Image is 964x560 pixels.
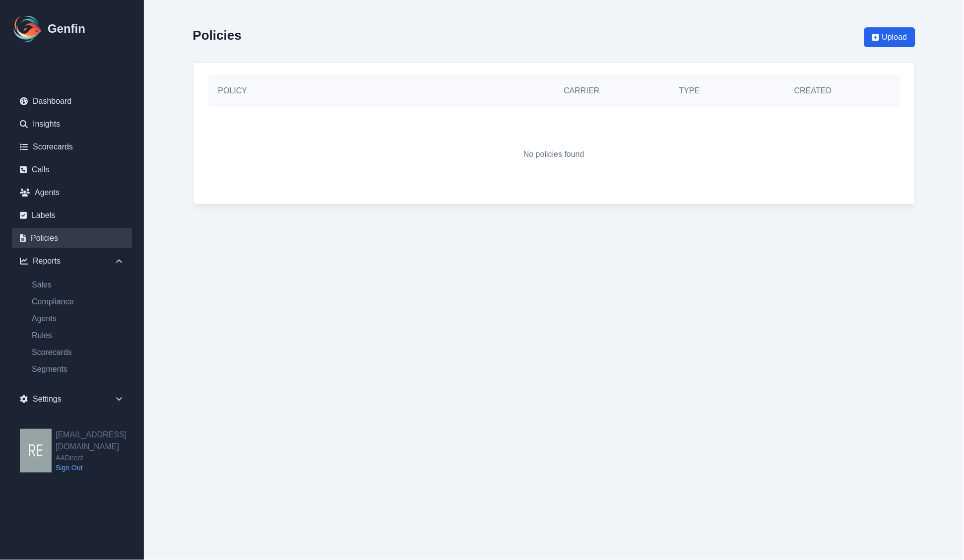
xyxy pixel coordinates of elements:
a: Segments [24,363,132,375]
div: Reports [12,251,132,271]
h5: Policy [218,85,544,97]
a: Dashboard [12,91,132,111]
h5: Carrier [564,85,659,97]
div: Settings [12,389,132,409]
span: Upload [882,31,907,43]
h2: [EMAIL_ADDRESS][DOMAIN_NAME] [56,429,144,453]
a: Scorecards [24,347,132,358]
a: Labels [12,206,132,225]
a: Compliance [24,296,132,308]
p: No policies found [523,148,584,160]
a: Scorecards [12,137,132,157]
a: Calls [12,160,132,180]
h5: Type [679,85,774,97]
a: Insights [12,114,132,134]
a: Agents [24,313,132,325]
a: Rules [24,330,132,342]
a: Agents [12,183,132,203]
h2: Policies [193,28,242,43]
button: Upload [864,27,915,47]
img: Logo [12,13,44,45]
img: resqueda@aadirect.com [20,429,52,473]
a: Sales [24,279,132,291]
h5: Created [794,85,890,97]
h1: Genfin [48,21,85,37]
span: AADirect [56,453,144,463]
a: Sign Out [56,463,144,473]
a: Policies [12,228,132,248]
